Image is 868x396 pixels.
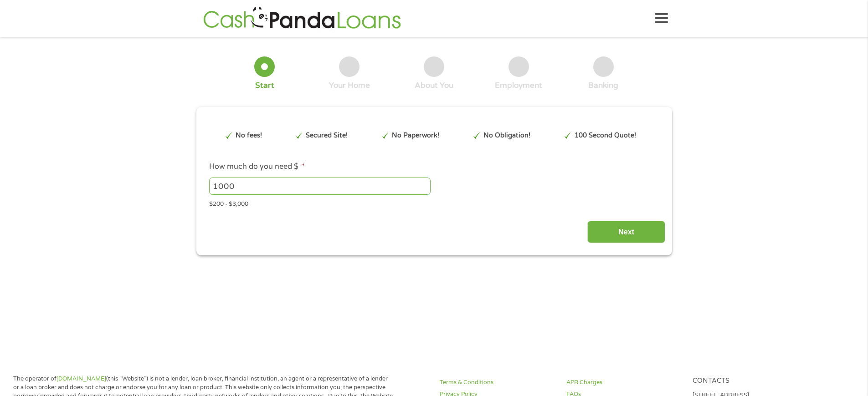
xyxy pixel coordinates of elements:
div: Your Home [329,81,370,91]
label: How much do you need $ [209,162,305,172]
p: No Obligation! [483,131,530,141]
div: $200 - $3,000 [209,197,658,209]
p: 100 Second Quote! [575,131,636,141]
a: APR Charges [566,378,682,387]
p: Secured Site! [306,131,348,141]
p: No Paperwork! [392,131,439,141]
p: No fees! [236,131,262,141]
h4: Contacts [693,377,808,386]
div: Start [255,81,274,91]
div: About You [415,81,453,91]
img: GetLoanNow Logo [200,5,404,31]
a: [DOMAIN_NAME] [56,375,106,382]
div: Banking [588,81,618,91]
div: Employment [495,81,542,91]
a: Terms & Conditions [440,378,555,387]
input: Next [587,221,665,243]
